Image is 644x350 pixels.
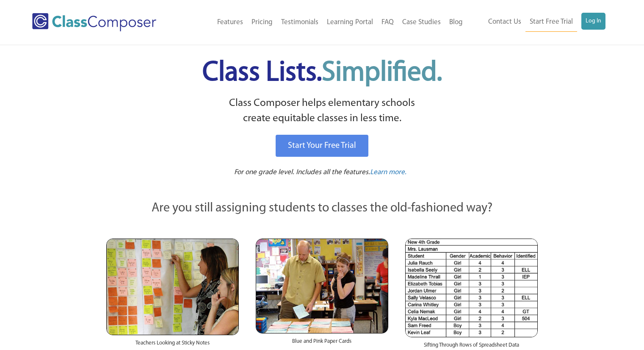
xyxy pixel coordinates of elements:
img: Blue and Pink Paper Cards [256,239,388,333]
nav: Header Menu [183,13,467,32]
a: Features [213,13,247,32]
a: Case Studies [398,13,445,32]
a: Learning Portal [323,13,377,32]
span: Start Your Free Trial [288,142,356,150]
span: Learn more. [370,169,406,176]
a: Blog [445,13,467,32]
p: Are you still assigning students to classes the old-fashioned way? [106,199,538,218]
a: Start Free Trial [525,13,577,32]
span: For one grade level. Includes all the features. [234,169,370,176]
a: Start Your Free Trial [276,135,368,157]
nav: Header Menu [467,13,605,32]
a: Log In [581,13,605,30]
span: Simplified. [322,59,442,87]
a: Testimonials [277,13,323,32]
img: Spreadsheets [405,239,538,337]
a: FAQ [377,13,398,32]
img: Teachers Looking at Sticky Notes [106,239,239,335]
a: Pricing [247,13,277,32]
span: Class Lists. [202,59,442,87]
a: Contact Us [484,13,525,31]
img: Class Composer [32,13,156,31]
a: Learn more. [370,167,406,178]
p: Class Composer helps elementary schools create equitable classes in less time. [105,96,539,127]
